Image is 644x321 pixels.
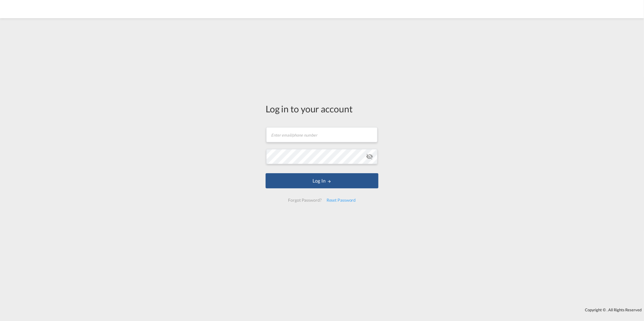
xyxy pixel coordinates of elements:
[324,195,358,206] div: Reset Password
[266,173,378,188] button: LOGIN
[266,102,378,115] div: Log in to your account
[266,127,377,142] input: Enter email/phone number
[366,153,373,160] md-icon: icon-eye-off
[286,195,324,206] div: Forgot Password?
